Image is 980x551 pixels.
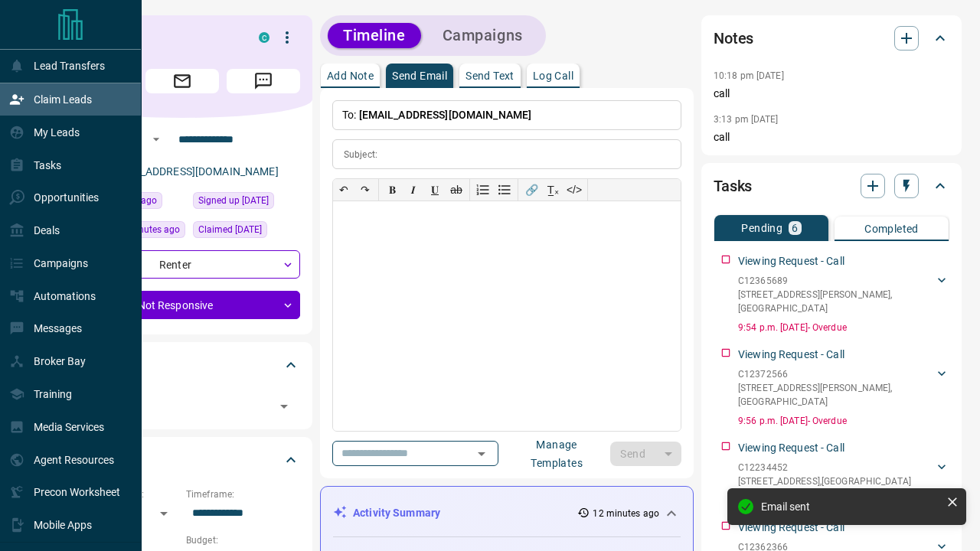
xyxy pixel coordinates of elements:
p: 3:13 pm [DATE] [714,114,779,125]
p: Viewing Request - Call [738,347,844,363]
div: Tags [64,347,300,383]
p: [STREET_ADDRESS][PERSON_NAME] , [GEOGRAPHIC_DATA] [738,288,934,315]
p: 9:54 p.m. [DATE] - Overdue [738,321,949,334]
s: ab [450,184,462,196]
p: Send Email [392,70,447,81]
p: C12365689 [738,274,934,288]
p: Log Call [533,70,573,81]
p: Timeframe: [186,487,300,501]
button: </> [563,179,585,201]
button: Numbered list [472,179,494,201]
div: Not Responsive [64,291,300,319]
span: 𝐔 [431,184,439,196]
p: Send Text [465,70,514,81]
p: 12 minutes ago [593,507,659,520]
button: 𝑰 [403,179,424,201]
button: Open [471,443,492,465]
p: Subject: [344,148,377,161]
h2: Tasks [714,174,752,198]
button: ↷ [354,179,376,201]
span: Signed up [DATE] [198,193,269,208]
div: Renter [64,250,300,279]
p: 9:56 p.m. [DATE] - Overdue [738,414,949,428]
div: Tasks [714,168,949,204]
div: Sat Aug 02 2025 [193,192,300,214]
p: C12234452 [738,461,911,474]
a: [EMAIL_ADDRESS][DOMAIN_NAME] [106,165,279,178]
span: Message [227,69,300,93]
p: [STREET_ADDRESS][PERSON_NAME] , [GEOGRAPHIC_DATA] [738,381,934,409]
p: 6 [792,223,798,233]
h2: Notes [714,26,753,51]
p: Viewing Request - Call [738,440,844,456]
div: C12365689[STREET_ADDRESS][PERSON_NAME],[GEOGRAPHIC_DATA] [738,271,949,318]
div: Activity Summary12 minutes ago [333,499,681,527]
p: Completed [864,223,919,234]
p: Pending [741,223,782,233]
p: C12372566 [738,367,934,381]
span: Email [145,69,219,93]
p: [STREET_ADDRESS] , [GEOGRAPHIC_DATA] [738,474,911,488]
button: ab [446,179,467,201]
button: ↶ [333,179,354,201]
div: Criteria [64,442,300,478]
p: To: [332,100,681,130]
h1: Shiv Sh [64,25,236,50]
button: 🔗 [521,179,542,201]
p: 10:18 pm [DATE] [714,70,784,81]
div: Email sent [761,500,940,513]
button: Timeline [328,23,421,48]
p: Add Note [327,70,374,81]
button: Open [147,130,165,148]
p: Viewing Request - Call [738,253,844,269]
span: [EMAIL_ADDRESS][DOMAIN_NAME] [359,109,532,121]
p: Budget: [186,533,300,547]
button: Manage Templates [503,442,610,466]
span: Claimed [DATE] [198,222,262,237]
p: call [714,129,949,145]
button: T̲ₓ [542,179,563,201]
button: Open [273,396,295,417]
div: split button [610,442,681,466]
div: Mon Aug 04 2025 [193,221,300,243]
div: condos.ca [259,32,269,43]
p: call [714,86,949,102]
button: 𝐔 [424,179,446,201]
div: C12234452[STREET_ADDRESS],[GEOGRAPHIC_DATA] [738,458,949,491]
div: Notes [714,20,949,57]
button: Campaigns [427,23,538,48]
div: C12372566[STREET_ADDRESS][PERSON_NAME],[GEOGRAPHIC_DATA] [738,364,949,412]
button: 𝐁 [381,179,403,201]
button: Bullet list [494,179,515,201]
p: Activity Summary [353,505,440,521]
